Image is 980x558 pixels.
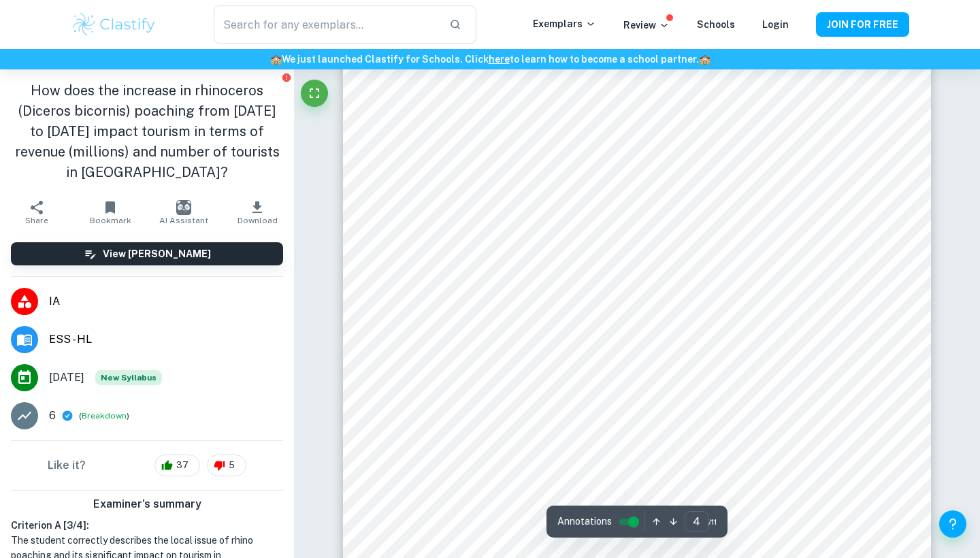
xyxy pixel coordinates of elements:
h6: View [PERSON_NAME] [103,246,211,261]
span: 🏫 [270,54,282,65]
span: ( ) [79,410,129,423]
span: Download [238,216,278,225]
h6: Criterion A [ 3 / 4 ]: [11,518,283,533]
span: [DATE] [49,370,84,386]
button: AI Assistant [147,193,220,231]
span: AI Assistant [159,216,208,225]
span: 37 [169,459,196,472]
span: / 11 [708,516,717,528]
img: Clastify logo [71,11,157,38]
h6: We just launched Clastify for Schools. Click to learn how to become a school partner. [3,52,977,67]
a: Login [762,19,789,30]
div: 5 [207,455,246,476]
button: Help and Feedback [939,510,966,538]
h6: Like it? [48,457,86,474]
button: Fullscreen [301,80,328,107]
a: here [489,54,510,65]
span: ESS - HL [49,331,283,348]
span: IA [49,293,283,310]
span: Bookmark [90,216,131,225]
span: Share [25,216,48,225]
input: Search for any exemplars... [214,5,438,44]
a: Schools [697,19,735,30]
button: Report issue [281,72,291,82]
p: Review [623,18,670,33]
h6: Examiner's summary [5,496,289,512]
span: Annotations [557,514,612,529]
span: New Syllabus [95,370,162,385]
button: Download [220,193,294,231]
button: View [PERSON_NAME] [11,242,283,265]
img: AI Assistant [176,200,191,215]
button: Breakdown [82,410,127,422]
button: JOIN FOR FREE [816,12,909,37]
button: Bookmark [73,193,147,231]
div: Starting from the May 2026 session, the ESS IA requirements have changed. We created this exempla... [95,370,162,385]
span: 🏫 [699,54,710,65]
h1: How does the increase in rhinoceros (Diceros bicornis) poaching from [DATE] to [DATE] impact tour... [11,80,283,182]
p: 6 [49,408,56,424]
p: Exemplars [533,16,596,31]
div: 37 [154,455,200,476]
span: 5 [221,459,242,472]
